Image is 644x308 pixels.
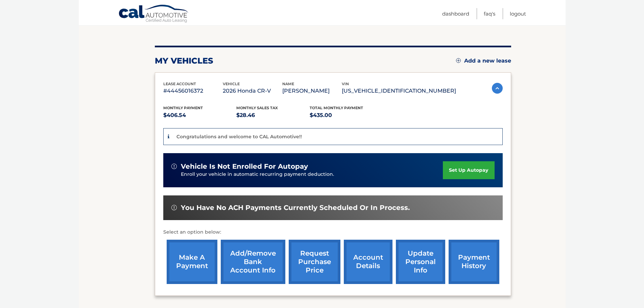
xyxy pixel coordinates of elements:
[310,111,383,120] p: $435.00
[223,86,282,96] p: 2026 Honda CR-V
[342,86,456,96] p: [US_VEHICLE_IDENTIFICATION_NUMBER]
[492,83,503,94] img: accordion-active.svg
[163,228,503,236] p: Select an option below:
[449,240,499,284] a: payment history
[484,8,495,19] a: FAQ's
[181,171,443,178] p: Enroll your vehicle in automatic recurring payment deduction.
[221,240,285,284] a: Add/Remove bank account info
[171,164,177,169] img: alert-white.svg
[342,81,349,86] span: vin
[118,4,189,24] a: Cal Automotive
[443,161,494,179] a: set up autopay
[289,240,340,284] a: request purchase price
[282,81,294,86] span: name
[176,134,302,140] p: Congratulations and welcome to CAL Automotive!!
[282,86,342,96] p: [PERSON_NAME]
[163,86,223,96] p: #44456016372
[456,58,461,63] img: add.svg
[344,240,392,284] a: account details
[223,81,240,86] span: vehicle
[167,240,217,284] a: make a payment
[181,204,410,212] span: You have no ACH payments currently scheduled or in process.
[456,57,511,64] a: Add a new lease
[163,111,237,120] p: $406.54
[510,8,526,19] a: Logout
[181,162,308,171] span: vehicle is not enrolled for autopay
[155,56,213,66] h2: my vehicles
[442,8,469,19] a: Dashboard
[236,105,278,110] span: Monthly sales Tax
[171,205,177,210] img: alert-white.svg
[236,111,310,120] p: $28.46
[310,105,363,110] span: Total Monthly Payment
[396,240,445,284] a: update personal info
[163,81,196,86] span: lease account
[163,105,203,110] span: Monthly Payment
